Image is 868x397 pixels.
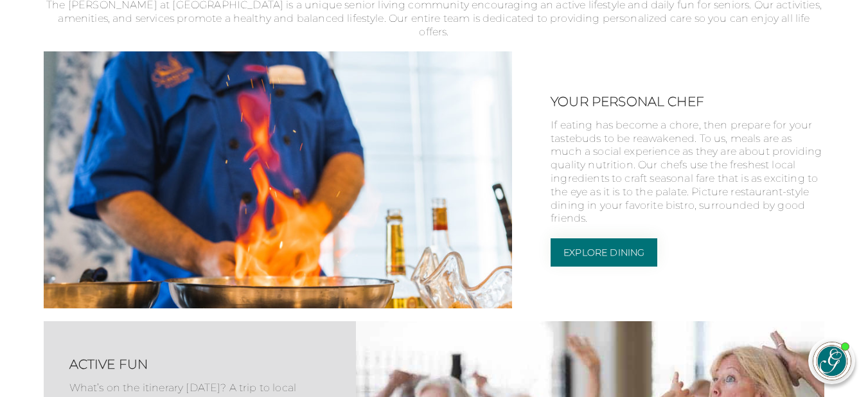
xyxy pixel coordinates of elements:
h2: YOUR PERSONAL CHEF [551,94,824,109]
a: Explore Dining [551,238,657,267]
h2: ACTIVE FUN [69,357,317,372]
iframe: iframe [614,51,855,325]
img: avatar [813,342,851,380]
p: If eating has become a chore, then prepare for your tastebuds to be reawakened. To us, meals are ... [551,119,824,238]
